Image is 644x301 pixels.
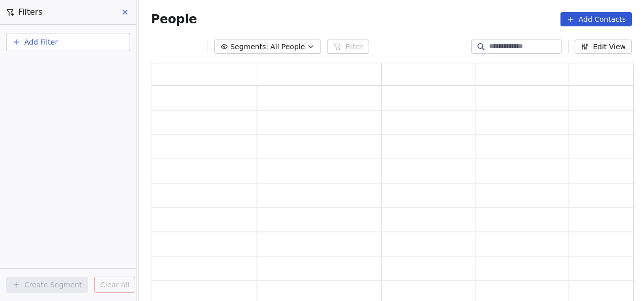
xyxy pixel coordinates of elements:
span: Segments: [230,42,268,52]
button: Edit View [575,40,632,54]
span: All People [270,42,305,52]
span: People [151,12,197,27]
button: Filter [327,40,369,54]
button: Add Contacts [560,12,632,26]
